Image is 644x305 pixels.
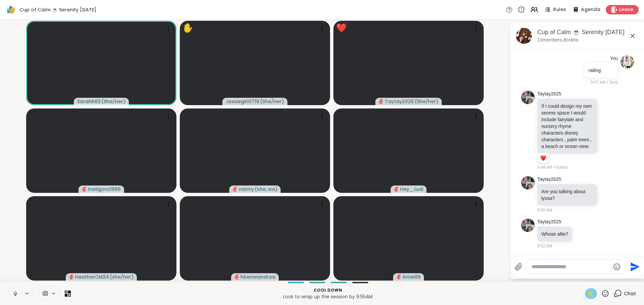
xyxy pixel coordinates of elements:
p: Look to wrap up the session by 9:55AM [75,293,581,300]
img: https://sharewell-space-live.sfo3.digitaloceanspaces.com/user-generated/455f6490-58f0-40b2-a8cb-0... [521,219,535,232]
button: Reactions: love [540,155,547,161]
span: Leave [619,6,633,13]
button: Emoji picker [613,263,621,271]
h4: You [610,55,618,62]
span: 9:48 AM [537,164,552,170]
span: Amie89 [402,274,421,280]
img: https://sharewell-space-live.sfo3.digitaloceanspaces.com/user-generated/3602621c-eaa5-4082-863a-9... [621,55,634,69]
button: Send [627,259,642,274]
span: nanny [239,186,254,193]
span: Hey_Judi [400,186,423,193]
span: ( She/Her ) [101,98,125,105]
span: ( She/her ) [415,98,438,105]
span: hiremeandrea [240,274,275,280]
a: Taytay2025 [537,91,561,97]
p: railing [588,67,614,74]
span: Jessiegirl0719 [226,98,259,105]
span: audio-muted [233,187,237,192]
span: 9:51 AM [537,243,552,249]
img: https://sharewell-space-live.sfo3.digitaloceanspaces.com/user-generated/455f6490-58f0-40b2-a8cb-0... [521,176,535,189]
div: ✋ [182,21,193,34]
span: Sent [609,79,618,85]
span: ( she/her ) [110,274,133,280]
textarea: Type your message [532,263,610,270]
a: Taytay2025 [537,176,561,183]
p: 13 members, 8 online [537,37,579,44]
span: ( she, we ) [255,186,277,193]
span: Taytay2025 [385,98,414,105]
div: Cup of Calm ☕ Serenity [DATE] [537,28,639,36]
p: Whose allie? [541,231,568,237]
img: Cup of Calm ☕ Serenity Sunday, Sep 14 [516,28,532,44]
span: ( She/Her ) [260,98,284,105]
span: Cup of Calm ☕ Serenity [DATE] [19,6,97,13]
img: https://sharewell-space-live.sfo3.digitaloceanspaces.com/user-generated/455f6490-58f0-40b2-a8cb-0... [521,91,535,104]
span: Rules [553,6,566,13]
p: Are you talking about lyssa? [541,188,593,202]
p: If I could design my own serene space I would include fairytale and nursery rhyme characters disn... [541,103,593,150]
span: Edited [556,164,568,170]
span: audio-muted [396,275,401,279]
span: ✋ [588,290,594,298]
span: audio-muted [379,99,383,104]
span: SarahR83 [77,98,101,105]
p: Cool down [75,287,581,293]
span: 9:47 AM [591,79,605,85]
span: HeatherCM24 [75,274,109,280]
span: 9:50 AM [537,207,552,213]
span: meligonz1986 [88,186,121,193]
span: audio-muted [234,275,239,279]
a: Taytay2025 [537,219,561,225]
img: ShareWell Logomark [5,4,17,15]
span: audio-muted [69,275,74,279]
span: Agenda [581,6,600,13]
span: • [607,79,608,85]
span: audio-muted [82,187,87,192]
span: Chat [624,290,636,297]
span: audio-muted [394,187,399,192]
span: • [553,164,555,170]
div: ❤️ [336,21,347,34]
div: Reaction list [538,153,549,163]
